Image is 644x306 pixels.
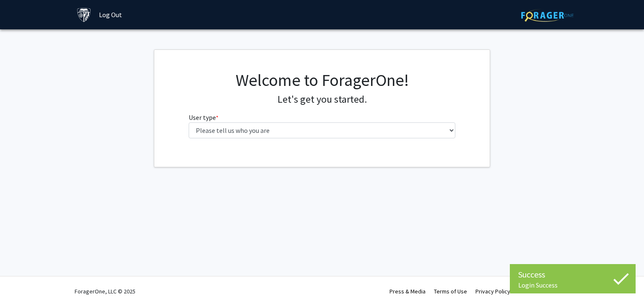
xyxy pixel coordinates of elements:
div: Login Success [518,281,627,289]
div: Success [518,268,627,281]
img: ForagerOne Logo [521,9,574,22]
a: Privacy Policy [475,288,510,295]
a: Terms of Use [434,288,467,295]
label: User type [189,112,218,122]
h4: Let's get you started. [189,93,456,106]
div: ForagerOne, LLC © 2025 [75,277,135,306]
h1: Welcome to ForagerOne! [189,70,456,90]
a: Press & Media [390,288,426,295]
img: Johns Hopkins University Logo [77,8,91,22]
